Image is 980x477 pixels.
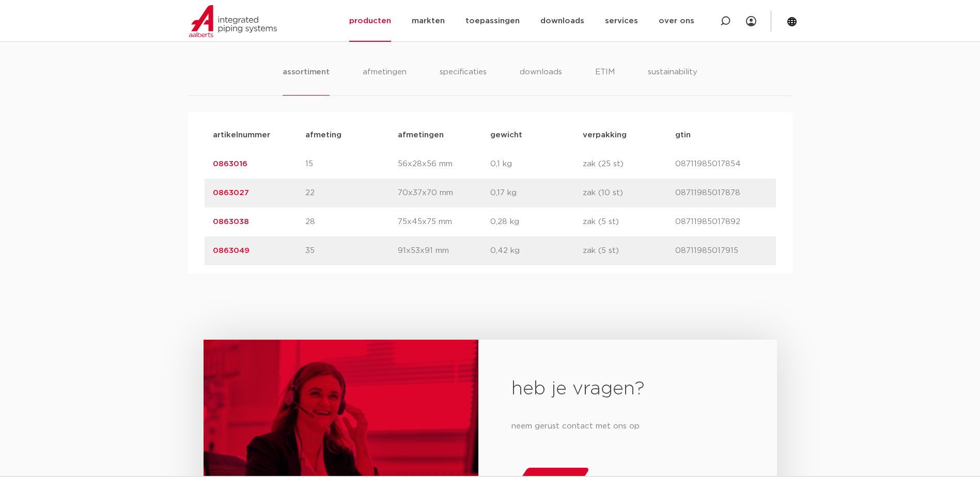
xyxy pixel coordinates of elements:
p: zak (5 st) [583,245,675,257]
p: 75x45x75 mm [398,216,490,228]
p: zak (10 st) [583,187,675,199]
li: downloads [520,66,562,96]
p: 08711985017878 [675,187,768,199]
p: neem gerust contact met ons op [511,418,743,435]
a: 0863016 [213,160,247,168]
p: 08711985017854 [675,158,768,170]
p: gewicht [490,129,583,141]
p: 35 [305,245,398,257]
p: 08711985017892 [675,216,768,228]
p: 28 [305,216,398,228]
p: 56x28x56 mm [398,158,490,170]
a: 0863049 [213,247,250,255]
p: 22 [305,187,398,199]
li: sustainability [648,66,697,96]
p: gtin [675,129,768,141]
p: 91x53x91 mm [398,245,490,257]
p: 08711985017915 [675,245,768,257]
li: afmetingen [363,66,407,96]
a: 0863038 [213,218,249,226]
p: 0,42 kg [490,245,583,257]
p: verpakking [583,129,675,141]
p: zak (25 st) [583,158,675,170]
p: afmeting [305,129,398,141]
li: specificaties [440,66,487,96]
p: zak (5 st) [583,216,675,228]
p: 0,17 kg [490,187,583,199]
p: afmetingen [398,129,490,141]
a: 0863027 [213,189,249,197]
li: ETIM [595,66,615,96]
h2: heb je vragen? [511,377,743,402]
p: artikelnummer [213,129,305,141]
p: 0,1 kg [490,158,583,170]
p: 70x37x70 mm [398,187,490,199]
p: 15 [305,158,398,170]
li: assortiment [283,66,330,96]
p: 0,28 kg [490,216,583,228]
